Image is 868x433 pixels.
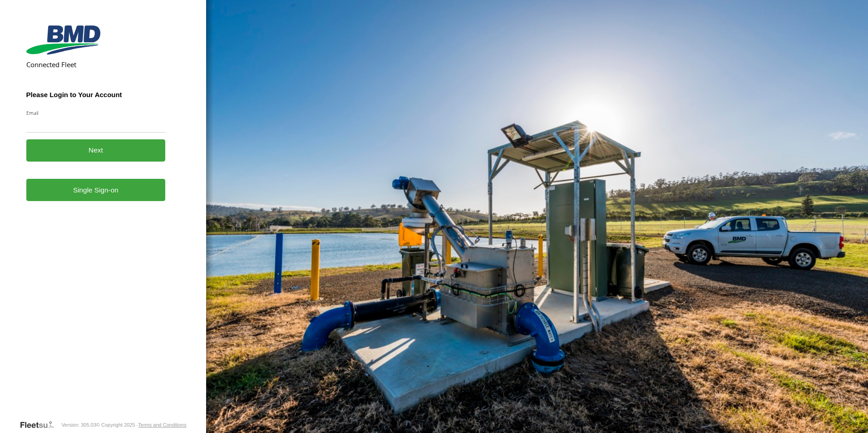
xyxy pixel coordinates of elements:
a: Single Sign-on [26,179,166,201]
h2: Connected Fleet [26,60,166,69]
h3: Please Login to Your Account [26,91,166,98]
div: Version: 305.03 [61,422,96,428]
div: © Copyright 2025 - [96,422,187,428]
button: Next [26,139,166,162]
label: Email [26,109,166,116]
img: BMD [26,25,100,54]
a: Visit our Website [20,420,61,429]
a: Terms and Conditions [138,422,186,428]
